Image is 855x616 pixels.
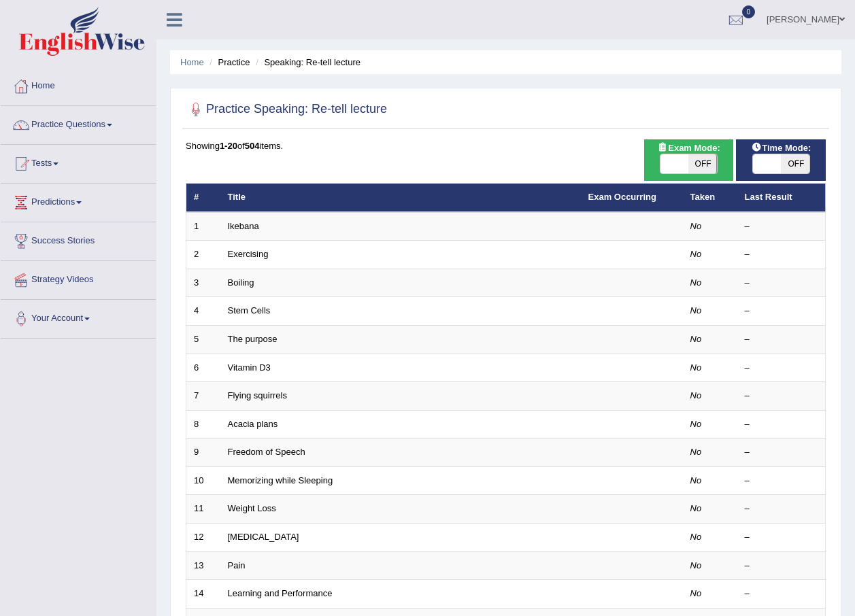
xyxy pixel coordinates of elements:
[745,305,818,318] div: –
[186,382,220,411] td: 7
[186,212,220,241] td: 1
[690,305,702,315] em: No
[690,560,702,570] em: No
[186,551,220,580] td: 13
[690,362,702,373] em: No
[180,57,204,67] a: Home
[742,5,756,18] span: 0
[690,503,702,513] em: No
[690,447,702,457] em: No
[186,326,220,354] td: 5
[186,241,220,269] td: 2
[690,419,702,429] em: No
[1,145,156,179] a: Tests
[228,503,276,513] a: Weight Loss
[186,269,220,297] td: 3
[737,184,826,212] th: Last Result
[186,495,220,524] td: 11
[745,587,818,600] div: –
[745,390,818,403] div: –
[745,475,818,487] div: –
[688,154,717,173] span: OFF
[220,141,237,151] b: 1-20
[690,249,702,259] em: No
[690,277,702,288] em: No
[228,305,271,315] a: Stem Cells
[186,354,220,382] td: 6
[690,390,702,400] em: No
[745,277,818,290] div: –
[186,523,220,551] td: 12
[206,56,250,69] li: Practice
[186,410,220,439] td: 8
[1,67,156,101] a: Home
[186,139,826,152] div: Showing of items.
[186,580,220,609] td: 14
[186,466,220,495] td: 10
[186,99,387,120] h2: Practice Speaking: Re-tell lecture
[745,333,818,346] div: –
[690,532,702,542] em: No
[228,334,278,344] a: The purpose
[690,475,702,485] em: No
[228,390,287,400] a: Flying squirrels
[690,334,702,344] em: No
[228,277,254,288] a: Boiling
[781,154,809,173] span: OFF
[588,192,656,202] a: Exam Occurring
[252,56,361,69] li: Speaking: Re-tell lecture
[745,502,818,515] div: –
[228,588,333,598] a: Learning and Performance
[690,588,702,598] em: No
[745,560,818,572] div: –
[228,249,269,259] a: Exercising
[228,362,271,373] a: Vitamin D3
[745,446,818,459] div: –
[186,439,220,467] td: 9
[683,184,737,212] th: Taken
[1,106,156,140] a: Practice Questions
[228,560,246,570] a: Pain
[245,141,260,151] b: 504
[1,222,156,256] a: Success Stories
[745,531,818,544] div: –
[745,362,818,375] div: –
[1,300,156,334] a: Your Account
[1,261,156,295] a: Strategy Videos
[228,447,305,457] a: Freedom of Speech
[186,184,220,212] th: #
[228,532,299,542] a: [MEDICAL_DATA]
[228,475,333,485] a: Memorizing while Sleeping
[644,139,734,181] div: Show exams occurring in exams
[652,141,725,155] span: Exam Mode:
[228,221,259,231] a: Ikebana
[1,184,156,218] a: Predictions
[186,297,220,326] td: 4
[745,418,818,431] div: –
[745,141,816,155] span: Time Mode:
[690,221,702,231] em: No
[745,248,818,261] div: –
[745,220,818,233] div: –
[228,419,278,429] a: Acacia plans
[220,184,581,212] th: Title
